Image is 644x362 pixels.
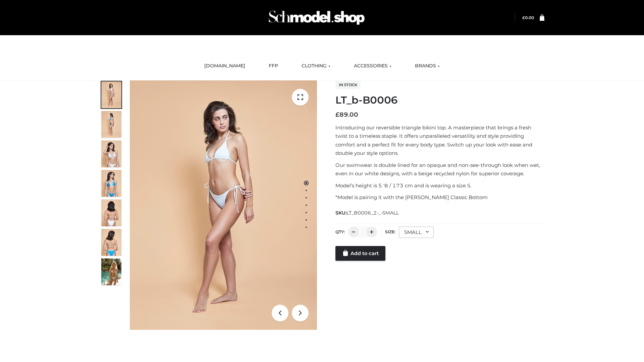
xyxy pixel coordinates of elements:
a: ACCESSORIES [349,59,396,73]
label: QTY: [335,229,345,234]
bdi: 89.00 [335,111,358,118]
img: ArielClassicBikiniTop_CloudNine_AzureSky_OW114ECO_8-scaled.jpg [101,229,121,256]
p: Model’s height is 5 ‘8 / 173 cm and is wearing a size S. [335,181,544,190]
img: ArielClassicBikiniTop_CloudNine_AzureSky_OW114ECO_7-scaled.jpg [101,199,121,226]
span: SKU: [335,209,399,217]
a: CLOTHING [297,59,335,73]
a: BRANDS [410,59,445,73]
span: In stock [335,81,361,89]
p: Our swimwear is double lined for an opaque and non-see-through look when wet, even in our white d... [335,161,544,178]
img: ArielClassicBikiniTop_CloudNine_AzureSky_OW114ECO_1 [130,80,317,330]
a: [DOMAIN_NAME] [199,59,250,73]
label: Size: [385,229,395,234]
img: Arieltop_CloudNine_AzureSky2.jpg [101,258,121,285]
img: ArielClassicBikiniTop_CloudNine_AzureSky_OW114ECO_4-scaled.jpg [101,170,121,197]
div: SMALL [399,227,434,238]
a: £0.00 [522,15,534,20]
img: ArielClassicBikiniTop_CloudNine_AzureSky_OW114ECO_1-scaled.jpg [101,81,121,108]
p: Introducing our reversible triangle bikini top. A masterpiece that brings a fresh twist to a time... [335,123,544,158]
img: ArielClassicBikiniTop_CloudNine_AzureSky_OW114ECO_2-scaled.jpg [101,111,121,138]
img: ArielClassicBikiniTop_CloudNine_AzureSky_OW114ECO_3-scaled.jpg [101,140,121,167]
span: £ [335,111,339,118]
img: Schmodel Admin 964 [266,4,367,31]
span: £ [522,15,525,20]
span: LT_B0006_2-_-SMALL [346,210,399,216]
a: Add to cart [335,246,385,261]
bdi: 0.00 [522,15,534,20]
p: *Model is pairing it with the [PERSON_NAME] Classic Bottom [335,193,544,202]
h1: LT_b-B0006 [335,94,544,106]
a: FFP [264,59,283,73]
